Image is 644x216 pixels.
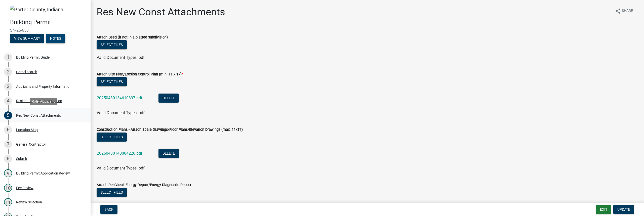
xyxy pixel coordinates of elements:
button: Notes [46,34,65,43]
div: Building Permit Application Review [16,171,70,175]
span: Valid Document Types: pdf [97,110,145,115]
i: share [615,8,621,14]
div: Residential New Construction [16,99,62,103]
wm-modal-confirm: Notes [46,37,65,41]
label: Construction Plans - Attach Scale Drawings/Floor Plans/Elevation Drawings (max. 11x17) [97,128,243,132]
div: 7 [4,140,12,148]
button: shareShare [611,6,637,16]
div: 8 [4,155,12,163]
div: 4 [4,97,12,105]
a: 20250430140004228.pdf [97,151,142,156]
span: Valid Document Types: pdf [97,166,145,170]
div: Parcel search [16,70,37,74]
div: Res New Const Attachments [16,114,61,117]
div: Building Permit Guide [16,56,50,59]
wm-modal-confirm: Summary [10,37,44,41]
img: Porter County, Indiana [10,6,63,13]
div: Role: Applicant [30,98,57,105]
h4: Building Permit [10,19,87,26]
div: Location Map [16,128,38,132]
label: Attach Site Plan/Erosion Control Plan (min. 11 x 17) [97,73,183,76]
div: General Contractor [16,143,46,146]
h1: Res New Const Attachments [97,6,225,18]
div: 1 [4,53,12,61]
div: 2 [4,68,12,76]
button: Delete [158,149,179,158]
button: View Summary [10,34,44,43]
div: 11 [4,198,12,206]
div: Submit [16,157,27,160]
button: Select files [97,40,127,49]
span: Back [104,207,113,211]
div: Review Selection [16,200,42,204]
span: SN-25-653 [10,28,80,33]
a: 20250430134610397.pdf [97,96,142,100]
button: Update [613,205,634,214]
span: Share [622,8,633,14]
wm-modal-confirm: Delete Document [158,96,179,101]
span: Valid Document Types: pdf [97,55,145,60]
button: Exit [596,205,611,214]
div: Fee Review [16,186,33,190]
button: Back [100,205,117,214]
label: Attach Deed (if not in a platted subdivision) [97,36,168,39]
wm-modal-confirm: Delete Document [158,151,179,156]
div: 3 [4,82,12,91]
span: Update [617,207,630,211]
label: Attach ResCheck Energy Report/Energy Diagnostic Report [97,183,191,187]
div: 6 [4,126,12,134]
button: Select files [97,77,127,86]
button: Select files [97,188,127,197]
button: Select files [97,133,127,142]
button: Delete [158,94,179,103]
div: 9 [4,169,12,177]
div: 10 [4,184,12,192]
div: 5 [4,111,12,119]
div: Applicant and Property Information [16,85,71,88]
